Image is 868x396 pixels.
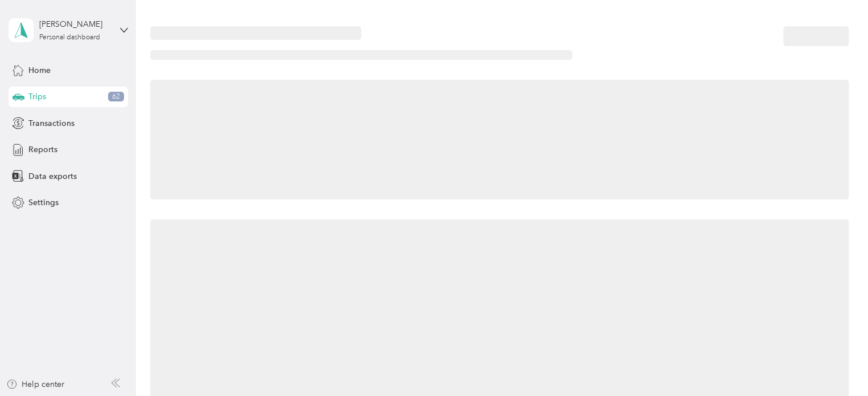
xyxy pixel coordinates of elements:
[804,332,868,396] iframe: Everlance-gr Chat Button Frame
[28,144,57,156] span: Reports
[28,117,75,129] span: Transactions
[6,378,64,390] button: Help center
[28,197,59,209] span: Settings
[39,18,110,30] div: [PERSON_NAME]
[108,92,124,102] span: 62
[39,34,100,41] div: Personal dashboard
[28,170,77,182] span: Data exports
[28,64,51,76] span: Home
[28,91,46,103] span: Trips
